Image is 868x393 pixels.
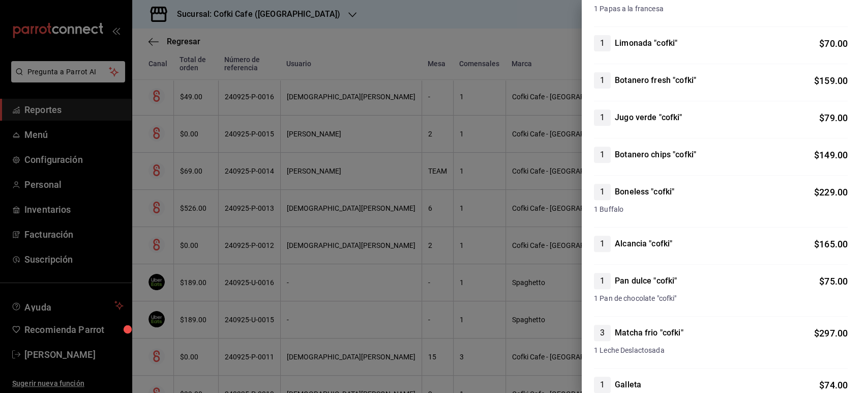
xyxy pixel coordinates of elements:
[594,345,848,356] span: 1 Leche Deslactosada
[819,38,848,49] span: $ 70.00
[615,149,696,161] h4: Botanero chips "cofki"
[615,379,641,391] h4: Galleta
[594,149,611,161] span: 1
[594,275,611,287] span: 1
[819,380,848,390] span: $ 74.00
[594,74,611,87] span: 1
[615,327,683,339] h4: Matcha frio "cofki"
[814,150,848,160] span: $ 149.00
[615,111,682,124] h4: Jugo verde "cofki"
[594,327,611,339] span: 3
[594,379,611,391] span: 1
[594,37,611,49] span: 1
[819,276,848,287] span: $ 75.00
[814,187,848,198] span: $ 229.00
[615,37,677,49] h4: Limonada "cofki"
[594,204,848,215] span: 1 Buffalo
[594,111,611,124] span: 1
[819,113,848,123] span: $ 79.00
[615,186,674,198] h4: Boneless "cofki"
[594,293,848,304] span: 1 Pan de chocolate "cofki"
[814,239,848,249] span: $ 165.00
[814,328,848,339] span: $ 297.00
[814,75,848,86] span: $ 159.00
[594,186,611,198] span: 1
[615,74,696,87] h4: Botanero fresh "cofki"
[594,238,611,250] span: 1
[615,238,672,250] h4: Alcancia "cofki"
[615,275,677,287] h4: Pan dulce "cofki"
[594,4,848,14] span: 1 Papas a la francesa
